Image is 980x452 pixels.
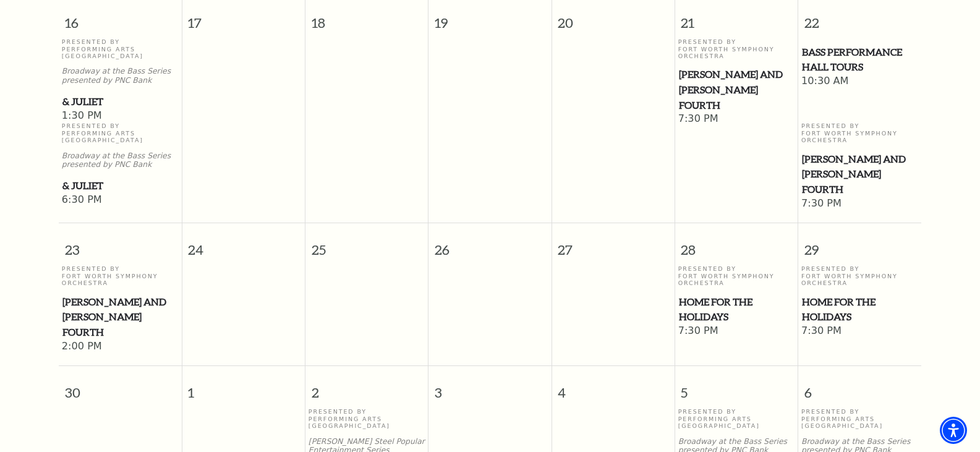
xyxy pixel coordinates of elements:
a: Mozart and Mahler's Fourth [62,294,179,340]
a: Bass Performance Hall Tours [801,45,918,75]
span: [PERSON_NAME] and [PERSON_NAME] Fourth [62,294,178,340]
span: 6 [798,366,921,409]
span: 26 [428,223,551,266]
a: Mozart and Mahler's Fourth [801,151,918,197]
p: Presented By Fort Worth Symphony Orchestra [801,265,918,286]
a: Home for the Holidays [678,294,795,325]
span: [PERSON_NAME] and [PERSON_NAME] Fourth [802,151,918,197]
span: Bass Performance Hall Tours [802,45,918,75]
span: 1 [182,366,305,409]
span: 2:00 PM [62,340,179,354]
a: & Juliet [62,94,179,109]
p: Presented By Performing Arts [GEOGRAPHIC_DATA] [62,122,179,143]
span: 6:30 PM [62,194,179,207]
p: Presented By Fort Worth Symphony Orchestra [62,265,179,286]
span: 3 [428,366,551,409]
span: & Juliet [62,94,178,109]
p: Presented By Fort Worth Symphony Orchestra [678,38,795,59]
span: [PERSON_NAME] and [PERSON_NAME] Fourth [679,67,795,113]
p: Presented By Performing Arts [GEOGRAPHIC_DATA] [801,408,918,429]
a: Home for the Holidays [801,294,918,325]
span: 7:30 PM [801,197,918,211]
span: 25 [305,223,428,266]
span: 24 [182,223,305,266]
p: Broadway at the Bass Series presented by PNC Bank [62,151,179,170]
span: 23 [59,223,182,266]
span: 7:30 PM [801,325,918,338]
p: Presented By Performing Arts [GEOGRAPHIC_DATA] [309,408,425,429]
span: 4 [552,366,675,409]
span: 7:30 PM [678,113,795,126]
span: 27 [552,223,675,266]
span: 29 [798,223,921,266]
span: 28 [675,223,798,266]
a: Mozart and Mahler's Fourth [678,67,795,113]
div: Accessibility Menu [940,417,967,444]
span: Home for the Holidays [802,294,918,325]
span: 7:30 PM [678,325,795,338]
span: 2 [305,366,428,409]
span: 30 [59,366,182,409]
span: Home for the Holidays [679,294,795,325]
p: Presented By Fort Worth Symphony Orchestra [678,265,795,286]
span: 1:30 PM [62,109,179,123]
p: Presented By Performing Arts [GEOGRAPHIC_DATA] [62,38,179,59]
p: Presented By Performing Arts [GEOGRAPHIC_DATA] [678,408,795,429]
span: 10:30 AM [801,75,918,88]
p: Broadway at the Bass Series presented by PNC Bank [62,67,179,85]
span: 5 [675,366,798,409]
a: & Juliet [62,178,179,194]
p: Presented By Fort Worth Symphony Orchestra [801,122,918,143]
span: & Juliet [62,178,178,194]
